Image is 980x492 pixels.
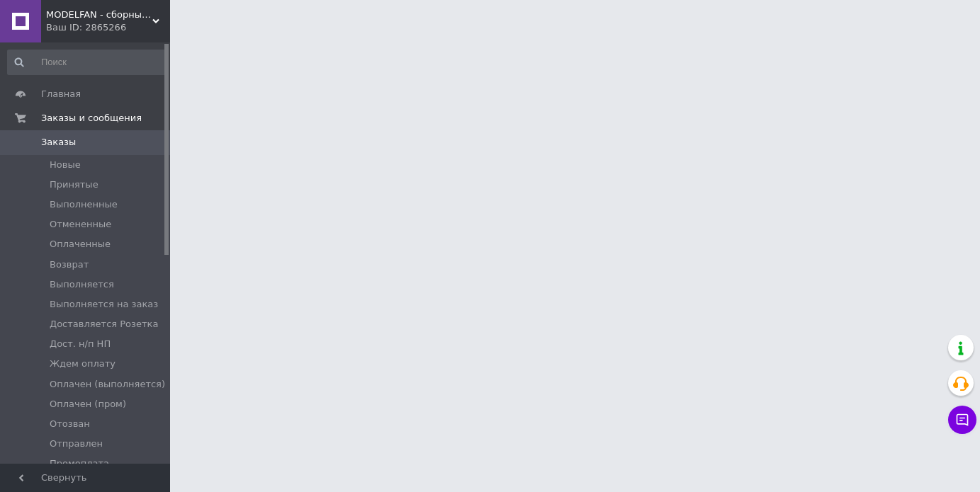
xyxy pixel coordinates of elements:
span: Ждем оплату [50,357,116,370]
span: Оплачен (выполняется) [50,378,165,391]
span: Промоплата - выполнен [50,457,166,483]
span: Оплачен (пром) [50,398,126,411]
span: Заказы и сообщения [41,112,142,125]
span: Принятые [50,178,98,191]
span: Отозван [50,418,90,430]
span: Выполняется на заказ [50,298,158,311]
span: Новые [50,159,81,171]
span: Выполняется [50,278,114,291]
button: Чат с покупателем [948,406,976,434]
span: Дост. н/п НП [50,338,111,350]
span: Отмененные [50,218,111,231]
span: Оплаченные [50,238,111,251]
input: Поиск [7,50,167,75]
div: Ваш ID: 2865266 [46,21,170,34]
span: Отправлен [50,437,103,450]
span: Заказы [41,136,76,149]
span: Доставляется Розетка [50,318,158,331]
span: Выполненные [50,198,118,211]
span: Возврат [50,258,89,271]
span: Главная [41,88,81,101]
span: MODELFAN - сборные пластиковые модели и товары для моделирования [46,8,152,21]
